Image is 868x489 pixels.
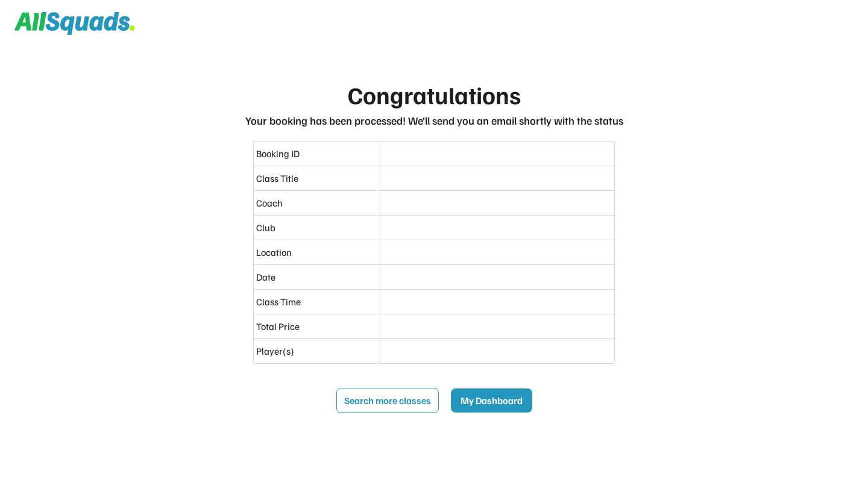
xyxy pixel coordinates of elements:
button: Search more classes [336,388,439,413]
div: Club [256,220,377,235]
div: Location [256,245,377,260]
div: Booking ID [256,146,377,161]
div: Date [256,270,377,284]
div: Total Price [256,319,377,334]
button: My Dashboard [451,388,532,413]
div: Congratulations [348,76,521,113]
div: Class Title [256,171,377,185]
div: Your booking has been processed! We’ll send you an email shortly with the status [245,113,623,129]
div: Player(s) [256,344,377,358]
div: Class Time [256,294,377,309]
img: Squad%20Logo.svg [14,12,135,35]
div: Coach [256,196,377,210]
